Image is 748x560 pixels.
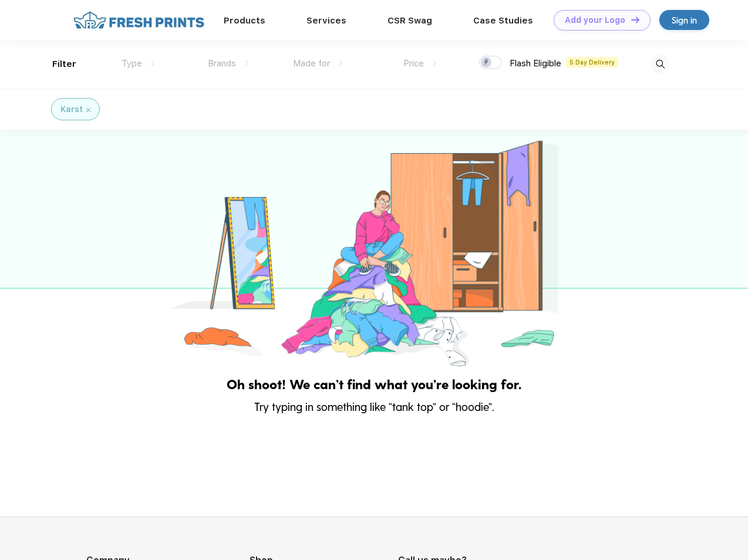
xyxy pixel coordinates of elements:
span: Made for [293,58,330,69]
img: DT [631,16,639,23]
img: desktop_search.svg [651,55,670,74]
div: Filter [52,58,76,71]
span: 5 Day Delivery [566,57,618,68]
a: Services [306,15,346,26]
img: dropdown.png [433,60,437,67]
img: fo%20logo%202.webp [70,10,208,31]
span: Price [403,58,424,69]
span: Flash Eligible [510,58,561,69]
div: Add your Logo [565,15,625,25]
span: Brands [208,58,236,69]
span: Type [122,58,142,69]
img: filter_cancel.svg [86,108,90,112]
a: Products [224,15,265,26]
img: dropdown.png [151,60,155,67]
a: CSR Swag [388,15,432,26]
img: dropdown.png [245,60,249,67]
img: dropdown.png [339,60,343,67]
div: Sign in [672,14,697,27]
div: Karst [60,103,83,116]
a: Sign in [659,10,709,30]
